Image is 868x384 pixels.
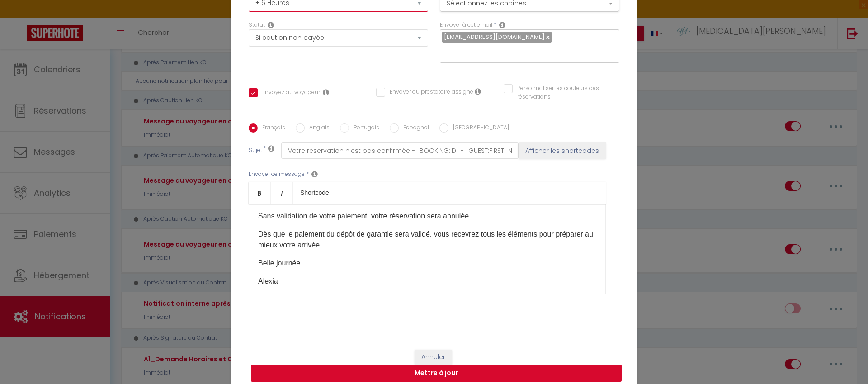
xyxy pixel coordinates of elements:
[258,211,596,222] p: Sans validation de votre paiement, votre réservation sera annulée.
[448,123,509,133] label: [GEOGRAPHIC_DATA]
[249,146,262,156] label: Sujet
[251,365,622,382] button: Mettre à jour
[311,171,318,178] i: Message
[349,123,379,133] label: Portugais
[258,123,285,133] label: Français
[249,182,271,204] a: Bold
[444,33,545,41] span: [EMAIL_ADDRESS][DOMAIN_NAME]
[258,276,596,287] p: Alexia
[249,170,305,179] label: Envoyer ce message
[399,123,429,133] label: Espagnol
[258,258,596,269] p: Belle journée.
[440,21,492,29] label: Envoyer à cet email
[499,21,505,28] i: Recipient
[305,123,330,133] label: Anglais
[415,350,452,365] button: Annuler
[268,145,274,152] i: Subject
[268,21,274,28] i: Booking status
[258,229,596,251] p: Dès que le paiement du dépôt de garantie sera validé, vous recevrez tous les éléments pour prépar...
[271,182,293,204] a: Italic
[249,21,265,29] label: Statut
[475,88,481,95] i: Envoyer au prestataire si il est assigné
[519,142,606,159] button: Afficher les shortcodes
[293,182,336,204] a: Shortcode
[323,89,329,96] i: Envoyer au voyageur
